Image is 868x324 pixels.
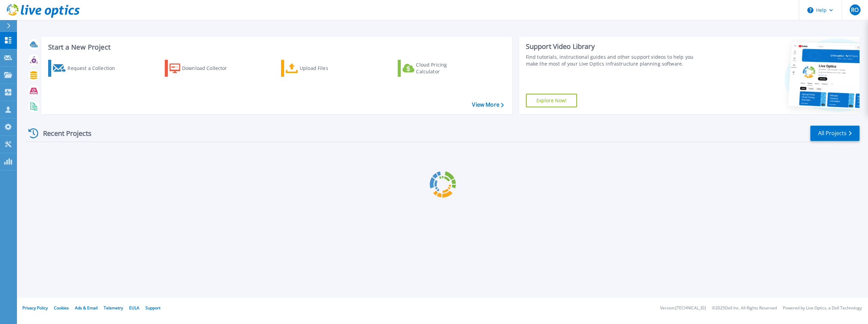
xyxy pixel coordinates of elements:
[165,60,240,77] a: Download Collector
[67,61,122,75] div: Request a Collection
[810,126,860,141] a: All Projects
[104,305,123,311] a: Telemetry
[48,60,124,77] a: Request a Collection
[26,125,101,142] div: Recent Projects
[54,305,69,311] a: Cookies
[145,305,160,311] a: Support
[526,54,702,67] div: Find tutorials, instructional guides and other support videos to help you make the most of your L...
[712,306,777,310] li: © 2025 Dell Inc. All Rights Reserved
[472,102,504,108] a: View More
[398,60,473,77] a: Cloud Pricing Calculator
[526,94,577,107] a: Explore Now!
[783,306,862,310] li: Powered by Live Optics, a Dell Technology
[22,305,48,311] a: Privacy Policy
[48,43,504,51] h3: Start a New Project
[182,61,236,75] div: Download Collector
[75,305,98,311] a: Ads & Email
[300,61,354,75] div: Upload Files
[851,7,859,13] span: RO
[416,61,470,75] div: Cloud Pricing Calculator
[526,42,702,51] div: Support Video Library
[660,306,706,310] li: Version: [TECHNICAL_ID]
[281,60,357,77] a: Upload Files
[129,305,139,311] a: EULA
